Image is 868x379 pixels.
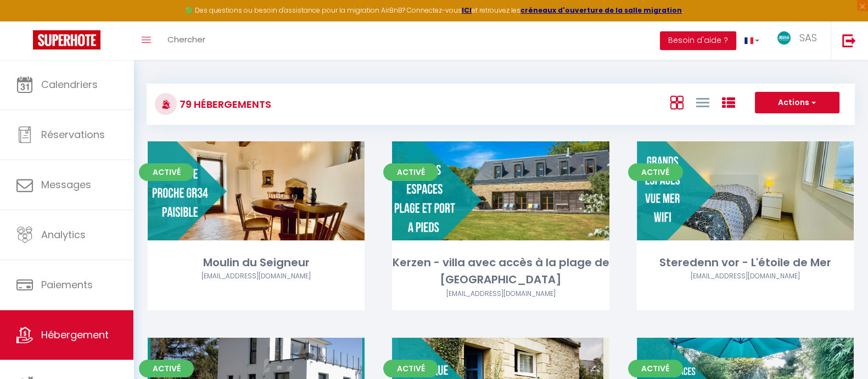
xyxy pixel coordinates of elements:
[462,6,472,15] a: ICI
[628,163,683,181] span: Activé
[670,93,683,111] a: Vue en Box
[660,31,736,50] button: Besoin d'aide ?
[628,360,683,377] span: Activé
[41,178,91,191] span: Messages
[139,163,194,181] span: Activé
[177,92,271,117] h3: 79 Hébergements
[392,254,609,289] div: Kerzen - villa avec accès à la plage de [GEOGRAPHIC_DATA]
[776,31,792,45] img: ...
[637,271,854,282] div: Airbnb
[842,34,856,47] img: logout
[33,30,100,50] img: Super Booking
[637,254,854,271] div: Steredenn vor - L'étoile de Mer
[167,34,205,45] span: Chercher
[41,78,98,91] span: Calendriers
[799,31,817,45] span: SAS
[148,271,365,282] div: Airbnb
[159,21,214,60] a: Chercher
[520,6,682,15] a: créneaux d'ouverture de la salle migration
[41,328,109,342] span: Hébergement
[383,360,438,377] span: Activé
[721,93,735,111] a: Vue par Groupe
[755,92,839,114] button: Actions
[41,228,86,241] span: Analytics
[392,289,609,299] div: Airbnb
[41,128,105,141] span: Réservations
[768,21,831,60] a: ... SAS
[9,4,42,37] button: Ouvrir le widget de chat LiveChat
[139,360,194,377] span: Activé
[696,93,709,111] a: Vue en Liste
[148,254,365,271] div: Moulin du Seigneur
[41,278,93,292] span: Paiements
[383,163,438,181] span: Activé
